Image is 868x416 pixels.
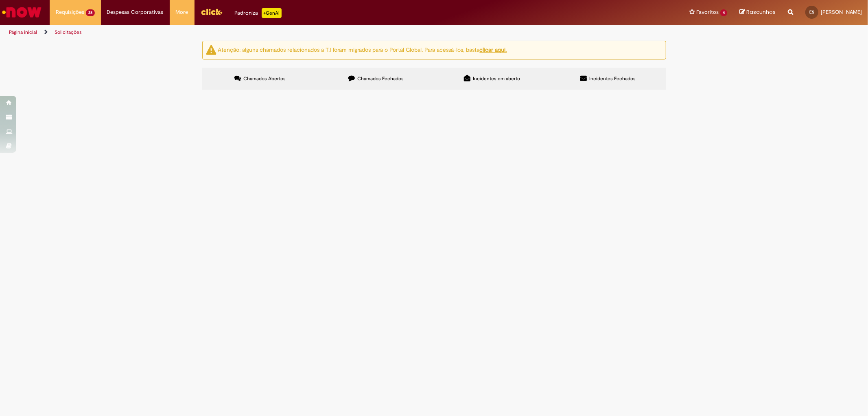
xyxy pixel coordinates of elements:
[6,25,573,40] ul: Trilhas de página
[243,75,286,82] span: Chamados Abertos
[235,8,282,18] div: Padroniza
[86,9,95,16] span: 28
[696,8,719,16] span: Favoritos
[176,8,188,16] span: More
[746,8,776,16] span: Rascunhos
[480,46,507,53] a: clicar aqui.
[821,9,862,15] span: [PERSON_NAME]
[55,29,82,35] a: Solicitações
[218,46,507,53] ng-bind-html: Atenção: alguns chamados relacionados a T.I foram migrados para o Portal Global. Para acessá-los,...
[720,9,727,16] span: 4
[1,4,43,20] img: ServiceNow
[589,75,636,82] span: Incidentes Fechados
[809,9,814,15] span: ES
[201,6,223,18] img: click_logo_yellow_360x200.png
[357,75,404,82] span: Chamados Fechados
[107,8,164,16] span: Despesas Corporativas
[262,8,282,18] p: +GenAi
[9,29,37,35] a: Página inicial
[739,9,776,16] a: Rascunhos
[473,75,520,82] span: Incidentes em aberto
[56,8,84,16] span: Requisições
